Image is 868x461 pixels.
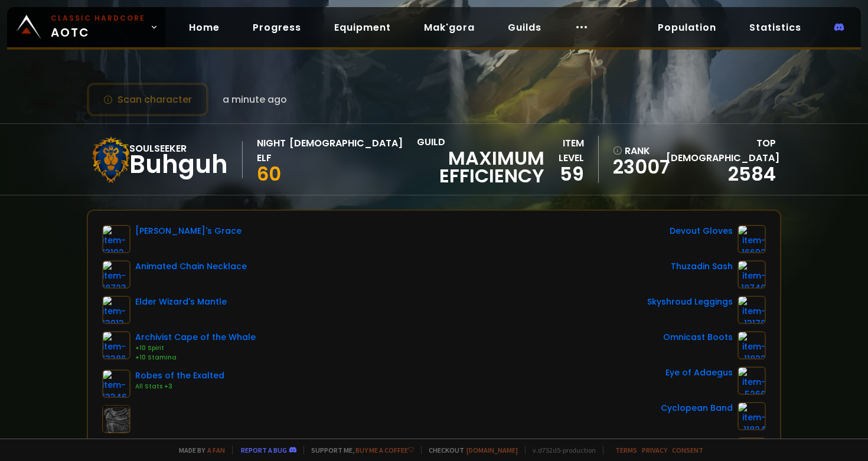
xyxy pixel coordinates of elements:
div: +10 Spirit [135,344,256,353]
img: item-13386 [102,331,130,359]
div: Animated Chain Necklace [135,260,247,273]
a: a fan [207,446,225,455]
a: Progress [243,15,311,40]
img: item-16692 [738,225,766,253]
small: Classic Hardcore [51,13,145,24]
div: Top [666,136,776,165]
div: item level [544,136,584,165]
a: Report a bug [241,446,287,455]
div: Archivist Cape of the Whale [135,331,256,344]
div: [PERSON_NAME]'s Grace [135,225,242,237]
img: item-13346 [102,370,130,398]
div: Buhguh [129,156,228,174]
div: Night Elf [257,136,286,165]
div: Elder Wizard's Mantle [135,296,227,308]
img: item-13013 [102,296,130,324]
img: item-18740 [738,260,766,289]
span: a minute ago [223,92,287,107]
a: 2584 [728,161,776,187]
div: Cyclopean Band [661,402,733,414]
div: [DEMOGRAPHIC_DATA] [289,136,403,165]
img: item-13102 [102,225,130,253]
a: 23007 [613,158,659,176]
span: Maximum Efficiency [417,149,544,185]
span: 60 [257,161,281,187]
div: guild [417,135,544,185]
img: item-18723 [102,260,130,289]
div: Thuzadin Sash [671,260,733,273]
img: item-13170 [738,296,766,324]
a: Classic HardcoreAOTC [7,7,165,47]
a: Consent [672,446,703,455]
a: Buy me a coffee [355,446,414,455]
div: Robes of the Exalted [135,370,224,382]
div: Devout Gloves [670,225,733,237]
a: [DOMAIN_NAME] [466,446,518,455]
a: Statistics [740,15,811,40]
img: item-11822 [738,331,766,359]
a: Equipment [325,15,400,40]
span: Made by [172,446,225,455]
div: rank [613,143,659,158]
span: v. d752d5 - production [525,446,596,455]
span: Checkout [421,446,518,455]
div: Eye of Adaegus [665,367,733,379]
button: Scan character [87,83,208,116]
div: Soulseeker [129,141,228,156]
div: Omnicast Boots [663,331,733,344]
a: Guilds [498,15,551,40]
img: item-5266 [738,367,766,395]
div: Skyshroud Leggings [647,296,733,308]
a: Population [648,15,726,40]
span: [DEMOGRAPHIC_DATA] [666,151,779,165]
div: All Stats +3 [135,382,224,391]
a: Privacy [642,446,667,455]
img: item-11824 [738,402,766,430]
a: Home [180,15,229,40]
div: +10 Stamina [135,353,256,362]
span: Support me, [304,446,414,455]
div: 59 [544,165,584,183]
span: AOTC [51,13,145,41]
a: Mak'gora [415,15,484,40]
div: Second Wind [677,437,733,450]
a: Terms [615,446,637,455]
